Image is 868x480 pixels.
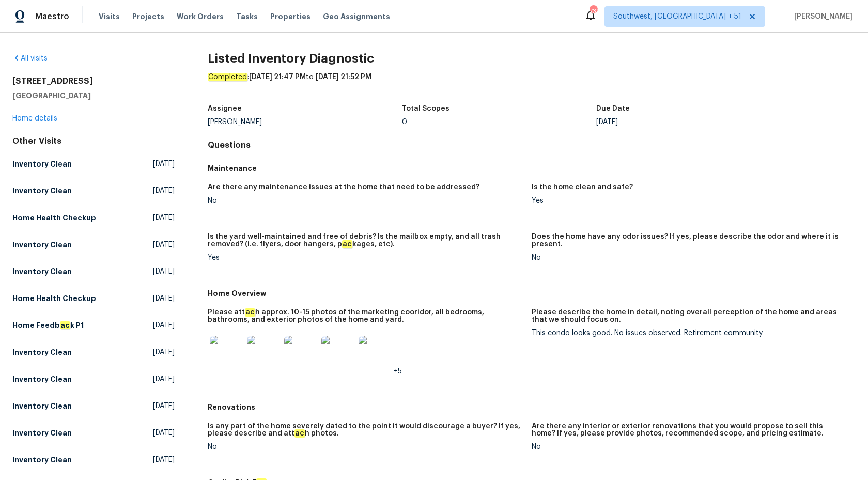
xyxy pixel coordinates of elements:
h2: Listed Inventory Diagnostic [208,53,856,64]
h5: Inventory Clean [12,401,72,411]
a: Home Health Checkup[DATE] [12,208,175,227]
div: No [532,443,847,451]
h5: Please att h approx. 10-15 photos of the marketing cooridor, all bedrooms, bathrooms, and exterio... [208,309,523,323]
div: No [208,443,523,451]
a: Inventory Clean[DATE] [12,451,175,469]
em: ac [295,429,305,438]
h5: Maintenance [208,163,856,173]
a: Inventory Clean[DATE] [12,424,175,442]
em: ac [245,308,255,317]
span: Properties [270,11,311,22]
div: [DATE] [596,118,791,126]
span: Work Orders [177,11,224,22]
span: [DATE] [153,401,175,411]
a: Inventory Clean[DATE] [12,155,175,173]
span: +5 [394,368,402,375]
h5: Are there any maintenance issues at the home that need to be addressed? [208,184,479,191]
span: [DATE] [153,428,175,438]
div: No [208,197,523,204]
em: ac [60,321,70,329]
div: Yes [208,254,523,261]
a: Home Feedback P1[DATE] [12,316,175,335]
span: [PERSON_NAME] [790,11,853,22]
a: All visits [12,55,48,62]
span: [DATE] [153,159,175,169]
span: [DATE] [153,455,175,465]
a: Inventory Clean[DATE] [12,235,175,254]
div: [PERSON_NAME] [208,118,402,126]
h5: Inventory Clean [12,455,72,465]
h5: Home Health Checkup [12,293,96,304]
span: [DATE] [153,374,175,384]
h5: Inventory Clean [12,374,72,384]
h4: Questions [208,140,856,151]
h5: Inventory Clean [12,428,72,438]
h5: Is the home clean and safe? [532,184,633,191]
a: Home Health Checkup[DATE] [12,289,175,308]
div: : to [208,72,856,99]
a: Inventory Clean[DATE] [12,370,175,388]
span: Projects [132,11,164,22]
h5: Is any part of the home severely dated to the point it would discourage a buyer? If yes, please d... [208,423,523,437]
h5: Does the home have any odor issues? If yes, please describe the odor and where it is present. [532,233,847,248]
a: Home details [12,115,57,122]
h5: Inventory Clean [12,186,72,196]
div: No [532,254,847,261]
h5: Home Health Checkup [12,213,96,223]
h5: Assignee [208,105,242,112]
div: This condo looks good. No issues observed. Retirement community [532,329,847,337]
span: [DATE] [153,213,175,223]
h5: Is the yard well-maintained and free of debris? Is the mailbox empty, and all trash removed? (i.e... [208,233,523,248]
h5: Total Scopes [402,105,450,112]
div: 732 [590,6,597,17]
em: Completed [208,73,247,81]
h5: Inventory Clean [12,159,72,169]
span: [DATE] [153,293,175,304]
a: Inventory Clean[DATE] [12,182,175,200]
span: [DATE] [153,186,175,196]
span: Geo Assignments [323,11,390,22]
span: Maestro [35,11,69,22]
span: [DATE] 21:47 PM [249,73,306,81]
h5: Please describe the home in detail, noting overall perception of the home and areas that we shoul... [532,309,847,323]
span: Visits [99,11,120,22]
span: [DATE] [153,266,175,277]
span: [DATE] 21:52 PM [316,73,371,81]
span: Southwest, [GEOGRAPHIC_DATA] + 51 [613,11,741,22]
span: [DATE] [153,347,175,357]
h5: Inventory Clean [12,239,72,250]
h5: Renovations [208,402,856,412]
h5: Due Date [596,105,630,112]
a: Inventory Clean[DATE] [12,397,175,415]
a: Inventory Clean[DATE] [12,343,175,362]
span: [DATE] [153,239,175,250]
a: Inventory Clean[DATE] [12,262,175,281]
h5: Are there any interior or exterior renovations that you would propose to sell this home? If yes, ... [532,423,847,437]
span: [DATE] [153,320,175,331]
span: Tasks [236,13,258,20]
h5: Home Feedb k P1 [12,320,84,331]
h5: Inventory Clean [12,347,72,357]
div: Other Visits [12,136,175,146]
h5: Home Overview [208,288,856,298]
h5: [GEOGRAPHIC_DATA] [12,91,175,101]
div: 0 [402,118,596,126]
h5: Inventory Clean [12,266,72,277]
div: Yes [532,197,847,204]
h2: [STREET_ADDRESS] [12,76,175,86]
em: ac [342,240,352,248]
